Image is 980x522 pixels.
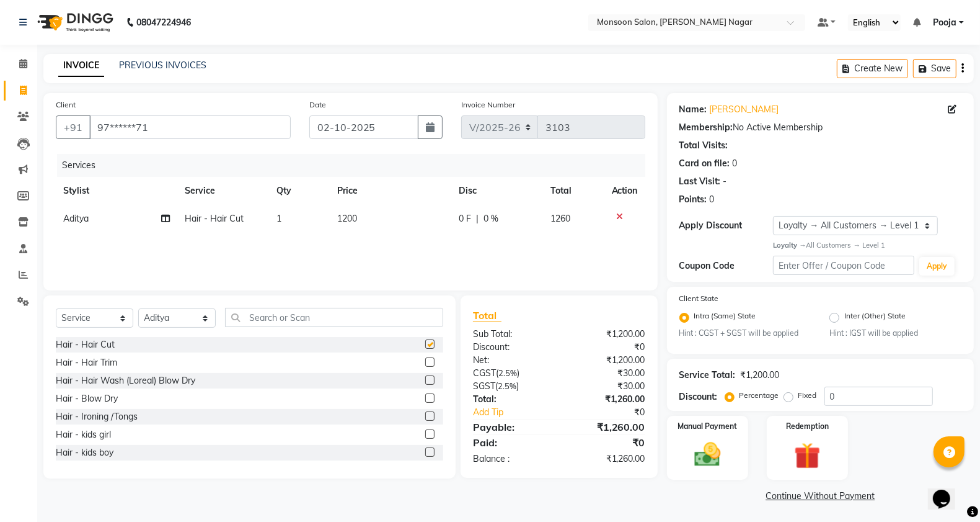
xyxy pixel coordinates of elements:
a: Add Tip [464,406,575,419]
span: Pooja [933,16,956,29]
div: Card on file: [679,157,730,170]
a: Continue Without Payment [669,490,971,503]
span: 1200 [337,213,357,224]
div: ( ) [464,380,559,393]
label: Invoice Number [461,99,515,110]
small: Hint : IGST will be applied [829,328,961,339]
div: All Customers → Level 1 [773,240,961,251]
label: Redemption [786,421,829,432]
div: Coupon Code [679,259,774,272]
iframe: chat widget [928,472,968,510]
div: Discount: [464,341,559,354]
span: Aditya [63,213,89,224]
label: Client [56,99,76,110]
div: Balance : [464,452,559,466]
button: +91 [56,115,90,139]
div: Hair - Ironing /Tongs [56,410,138,423]
label: Percentage [739,390,779,401]
div: Hair - Hair Trim [56,356,117,369]
th: Service [177,177,269,205]
label: Inter (Other) State [844,310,906,325]
div: Hair - Blow Dry [56,392,118,405]
input: Enter Offer / Coupon Code [773,256,914,275]
div: ( ) [464,367,559,380]
div: Paid: [464,435,559,450]
div: Services [57,154,655,177]
span: 1 [276,213,281,224]
div: Total Visits: [679,139,728,152]
a: INVOICE [58,55,104,77]
span: 2.5% [498,381,516,391]
div: Service Total: [679,369,736,382]
div: Last Visit: [679,175,721,188]
span: 1260 [550,213,570,224]
div: ₹1,200.00 [559,328,655,341]
div: Sub Total: [464,328,559,341]
div: Points: [679,193,707,206]
div: ₹30.00 [559,367,655,380]
span: Total [473,309,501,322]
div: 0 [733,157,738,170]
div: Payable: [464,420,559,434]
span: CGST [473,367,496,379]
div: ₹1,260.00 [559,420,655,434]
button: Save [913,59,956,78]
div: 0 [710,193,715,206]
div: ₹30.00 [559,380,655,393]
input: Search by Name/Mobile/Email/Code [89,115,291,139]
div: ₹1,260.00 [559,452,655,466]
th: Qty [269,177,330,205]
label: Client State [679,293,719,304]
div: Hair - Hair Wash (Loreal) Blow Dry [56,374,195,387]
div: Name: [679,103,707,116]
img: _gift.svg [786,439,828,472]
a: [PERSON_NAME] [710,103,779,116]
span: SGST [473,380,495,392]
strong: Loyalty → [773,241,806,250]
span: | [476,212,479,225]
button: Apply [919,257,955,276]
span: 2.5% [498,368,517,378]
b: 08047224946 [136,5,191,40]
th: Total [543,177,604,205]
span: 0 F [459,212,471,225]
div: ₹1,200.00 [559,354,655,367]
label: Fixed [798,390,817,401]
img: logo [32,5,117,40]
div: Discount: [679,390,718,403]
div: Hair - kids girl [56,428,111,441]
div: Apply Discount [679,219,774,232]
div: Net: [464,354,559,367]
input: Search or Scan [225,308,443,327]
div: No Active Membership [679,121,961,134]
div: ₹0 [559,435,655,450]
label: Intra (Same) State [694,310,756,325]
small: Hint : CGST + SGST will be applied [679,328,811,339]
label: Manual Payment [678,421,737,432]
th: Disc [451,177,543,205]
div: Total: [464,393,559,406]
th: Price [330,177,451,205]
th: Action [604,177,645,205]
div: ₹0 [575,406,655,419]
div: Membership: [679,121,733,134]
th: Stylist [56,177,177,205]
div: ₹0 [559,341,655,354]
label: Date [309,99,326,110]
div: ₹1,260.00 [559,393,655,406]
span: 0 % [483,212,498,225]
span: Hair - Hair Cut [185,213,244,224]
div: ₹1,200.00 [741,369,780,382]
a: PREVIOUS INVOICES [119,60,206,71]
div: - [723,175,727,188]
button: Create New [837,59,908,78]
div: Hair - kids boy [56,446,113,459]
img: _cash.svg [686,439,728,470]
div: Hair - Hair Cut [56,338,115,351]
